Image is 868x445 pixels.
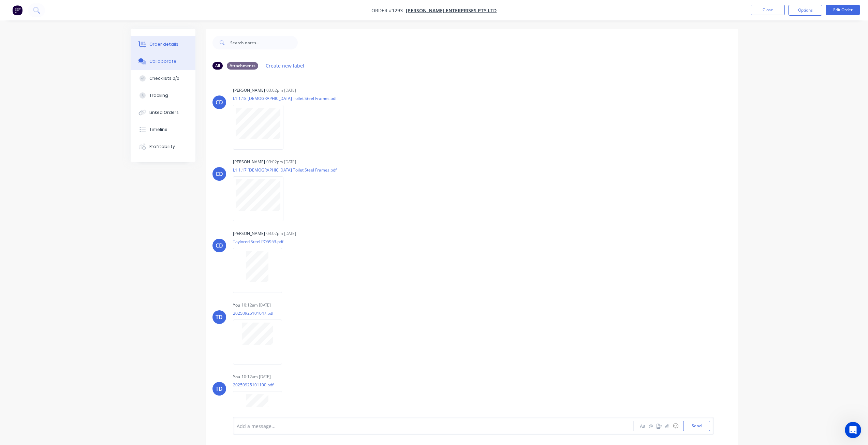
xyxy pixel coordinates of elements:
div: TD [216,385,223,393]
div: TD [216,313,223,321]
button: ☺ [672,422,680,430]
div: [PERSON_NAME] [233,231,265,237]
span: Order #1293 - [371,7,406,14]
div: Tracking [149,92,168,99]
button: Linked Orders [131,104,195,121]
div: All [212,62,223,70]
div: 03:02pm [DATE] [266,87,296,93]
button: Options [788,5,822,16]
p: 20250925101047.pdf [233,310,289,316]
a: [PERSON_NAME] Enterprises PTY LTD [406,7,497,14]
button: Collaborate [131,53,195,70]
button: Edit Order [826,5,860,15]
div: 10:12am [DATE] [241,302,271,308]
button: Order details [131,36,195,53]
button: Aa [639,422,647,430]
iframe: Intercom live chat [845,422,861,438]
button: Timeline [131,121,195,138]
p: 20250925101100.pdf [233,382,289,388]
div: 10:12am [DATE] [241,374,271,380]
div: Collaborate [149,58,176,64]
button: Close [751,5,785,15]
button: Create new label [262,61,308,70]
button: Profitability [131,138,195,155]
div: CD [216,170,223,178]
button: Tracking [131,87,195,104]
p: Taylored Steel PO5953.pdf [233,239,289,244]
div: Checklists 0/0 [149,75,179,81]
div: Order details [149,41,178,47]
p: L1 1.18 [DEMOGRAPHIC_DATA] Toilet Steel Frames.pdf [233,95,337,101]
div: [PERSON_NAME] [233,159,265,165]
button: @ [647,422,655,430]
div: [PERSON_NAME] [233,87,265,93]
div: 03:02pm [DATE] [266,231,296,237]
div: You [233,374,240,380]
div: Timeline [149,127,167,133]
div: Profitability [149,144,175,150]
button: Send [683,421,710,431]
div: Linked Orders [149,109,179,116]
div: You [233,302,240,308]
img: Factory [12,5,23,15]
div: Attachments [227,62,258,70]
p: L1 1.17 [DEMOGRAPHIC_DATA] Toilet Steel Frames.pdf [233,167,337,173]
div: CD [216,241,223,250]
div: CD [216,98,223,106]
input: Search notes... [230,36,298,49]
div: 03:02pm [DATE] [266,159,296,165]
button: Checklists 0/0 [131,70,195,87]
